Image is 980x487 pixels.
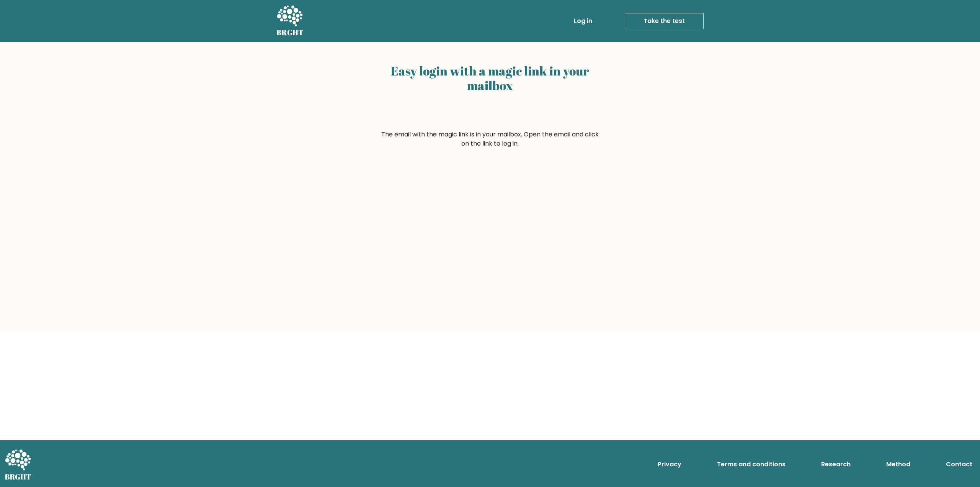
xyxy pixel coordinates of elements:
[625,13,704,29] a: Take the test
[276,3,304,39] a: BRGHT
[380,130,600,148] form: The email with the magic link is in your mailbox. Open the email and click on the link to log in.
[380,64,600,93] h2: Easy login with a magic link in your mailbox
[571,13,595,29] a: Log in
[818,457,854,472] a: Research
[276,28,304,37] h5: BRGHT
[943,457,975,472] a: Contact
[655,457,684,472] a: Privacy
[883,457,913,472] a: Method
[714,457,789,472] a: Terms and conditions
